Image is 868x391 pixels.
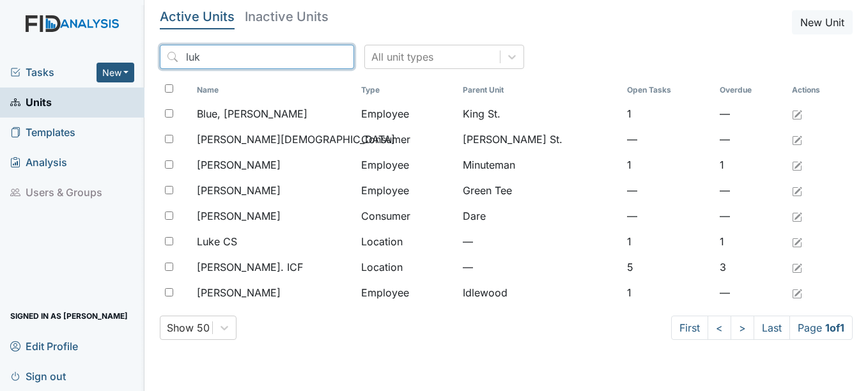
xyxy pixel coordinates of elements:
a: Edit [792,208,802,224]
a: Edit [792,259,802,275]
td: Employee [356,152,458,178]
td: — [458,229,622,254]
span: [PERSON_NAME] [197,285,281,300]
th: Toggle SortBy [622,79,715,101]
td: — [715,280,787,305]
td: — [622,203,715,229]
nav: task-pagination [671,316,853,340]
td: 1 [622,280,715,305]
span: [PERSON_NAME][DEMOGRAPHIC_DATA] [197,132,395,147]
th: Toggle SortBy [458,79,622,101]
td: 1 [622,152,715,178]
span: [PERSON_NAME]. ICF [197,259,303,275]
td: Employee [356,101,458,126]
td: Dare [458,203,622,229]
td: Green Tee [458,178,622,203]
h5: Active Units [160,10,235,23]
a: Tasks [10,65,97,80]
span: Sign out [10,366,66,386]
a: Edit [792,157,802,172]
th: Toggle SortBy [192,79,356,101]
span: Page [789,316,853,340]
td: — [715,126,787,152]
td: Location [356,229,458,254]
a: Edit [792,106,802,121]
a: Edit [792,183,802,198]
td: — [715,101,787,126]
span: [PERSON_NAME] [197,208,281,224]
span: Blue, [PERSON_NAME] [197,106,307,121]
a: > [731,316,754,340]
a: Edit [792,234,802,249]
th: Toggle SortBy [356,79,458,101]
td: Employee [356,280,458,305]
td: Consumer [356,126,458,152]
a: Edit [792,132,802,147]
td: King St. [458,101,622,126]
strong: 1 of 1 [825,321,844,334]
span: Analysis [10,153,67,172]
span: Signed in as [PERSON_NAME] [10,306,128,326]
td: Idlewood [458,280,622,305]
a: < [708,316,731,340]
span: [PERSON_NAME] [197,157,281,172]
div: Show 50 [167,320,210,335]
td: 5 [622,254,715,280]
span: Templates [10,123,75,142]
h5: Inactive Units [245,10,329,23]
td: — [715,178,787,203]
input: Toggle All Rows Selected [165,84,173,93]
td: [PERSON_NAME] St. [458,126,622,152]
td: Location [356,254,458,280]
a: First [671,316,708,340]
span: Edit Profile [10,336,78,356]
th: Toggle SortBy [715,79,787,101]
button: New [97,63,135,82]
td: — [715,203,787,229]
th: Actions [787,79,851,101]
td: 1 [622,229,715,254]
input: Search... [160,45,354,69]
span: Units [10,93,52,112]
td: — [622,178,715,203]
td: Employee [356,178,458,203]
button: New Unit [792,10,853,34]
td: 3 [715,254,787,280]
div: All unit types [371,49,433,65]
td: 1 [622,101,715,126]
a: Edit [792,285,802,300]
td: Consumer [356,203,458,229]
span: [PERSON_NAME] [197,183,281,198]
a: Last [754,316,790,340]
td: 1 [715,229,787,254]
td: — [458,254,622,280]
td: — [622,126,715,152]
span: Luke CS [197,234,237,249]
td: 1 [715,152,787,178]
td: Minuteman [458,152,622,178]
